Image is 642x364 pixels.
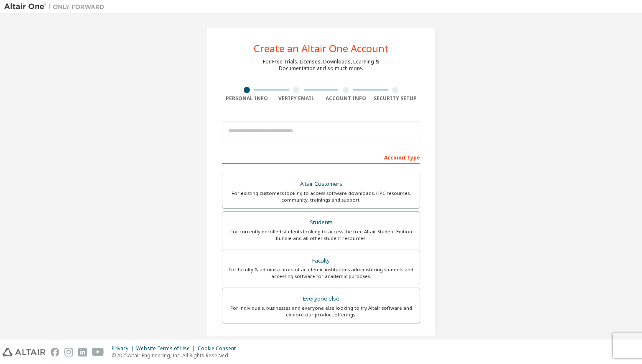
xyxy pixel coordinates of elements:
div: Website Terms of Use [136,345,198,352]
div: Verify Email [272,95,321,102]
div: Personal Info [222,95,272,102]
div: Faculty [227,255,415,267]
img: youtube.svg [92,348,104,356]
div: Everyone else [227,293,415,305]
div: For existing customers looking to access software downloads, HPC resources, community, trainings ... [227,190,415,203]
div: For Free Trials, Licenses, Downloads, Learning & Documentation and so much more. [263,58,379,72]
div: For faculty & administrators of academic institutions administering students and accessing softwa... [227,266,415,280]
div: Account Info [321,95,371,102]
img: linkedin.svg [78,348,87,356]
div: For currently enrolled students looking to access the free Altair Student Edition bundle and all ... [227,228,415,242]
div: Students [227,217,415,228]
div: Create an Altair One Account [254,43,389,53]
img: instagram.svg [64,348,73,356]
div: Account Type [222,150,420,164]
div: Security Setup [371,95,420,102]
div: For individuals, businesses and everyone else looking to try Altair software and explore our prod... [227,305,415,318]
img: altair_logo.svg [3,348,46,356]
img: Altair One [4,3,109,11]
img: facebook.svg [51,348,59,356]
div: Altair Customers [227,178,415,190]
div: Privacy [112,345,136,352]
p: © 2025 Altair Engineering, Inc. All Rights Reserved. [112,352,241,359]
div: Cookie Consent [198,345,241,352]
